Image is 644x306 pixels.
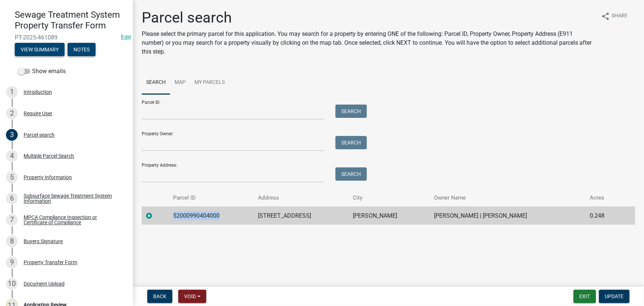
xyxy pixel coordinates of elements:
[24,281,65,286] div: Document Upload
[6,256,18,268] div: 9
[142,71,170,95] a: Search
[15,43,65,56] button: View Summary
[6,193,18,204] div: 6
[254,189,348,207] th: Address
[68,47,96,53] wm-modal-confirm: Notes
[6,86,18,98] div: 1
[142,30,595,56] p: Please select the primary parcel for this application. You may search for a property by entering ...
[184,293,196,299] span: Void
[24,111,52,116] div: Require User
[15,34,118,41] span: PT-2025-461089
[574,290,596,303] button: Exit
[6,108,18,119] div: 2
[18,67,66,76] label: Show emails
[24,215,121,225] div: MPCA Compliance Inspection or Certificate of Compliance
[430,207,585,225] td: [PERSON_NAME] | [PERSON_NAME]
[612,12,628,21] span: Share
[170,71,190,95] a: Map
[24,153,74,159] div: Multiple Parcel Search
[6,129,18,141] div: 3
[169,189,253,207] th: Parcel ID
[6,278,18,290] div: 10
[24,260,77,265] div: Property Transfer Form
[147,290,172,303] button: Back
[190,71,229,95] a: My Parcels
[254,207,348,225] td: [STREET_ADDRESS]
[335,167,367,181] button: Search
[348,207,430,225] td: [PERSON_NAME]
[595,9,634,23] button: shareShare
[601,12,610,21] i: share
[605,293,624,299] span: Update
[24,193,121,204] div: Subsurface Sewage Treatment System Information
[6,214,18,226] div: 7
[6,171,18,183] div: 5
[335,136,367,149] button: Search
[169,207,253,225] td: 52000990404000
[599,290,630,303] button: Update
[24,239,63,244] div: Buyers Signature
[6,235,18,247] div: 8
[24,89,52,95] div: Introduction
[121,34,131,41] a: Edit
[121,34,131,41] wm-modal-confirm: Edit Application Number
[68,43,96,56] button: Notes
[24,175,72,180] div: Property Information
[585,189,621,207] th: Acres
[15,47,65,53] wm-modal-confirm: Summary
[348,189,430,207] th: City
[6,150,18,162] div: 4
[15,10,127,31] h4: Sewage Treatment System Property Transfer Form
[430,189,585,207] th: Owner Name
[142,9,595,27] h1: Parcel search
[153,293,166,299] span: Back
[178,290,206,303] button: Void
[24,132,55,137] div: Parcel search
[585,207,621,225] td: 0.248
[335,105,367,118] button: Search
